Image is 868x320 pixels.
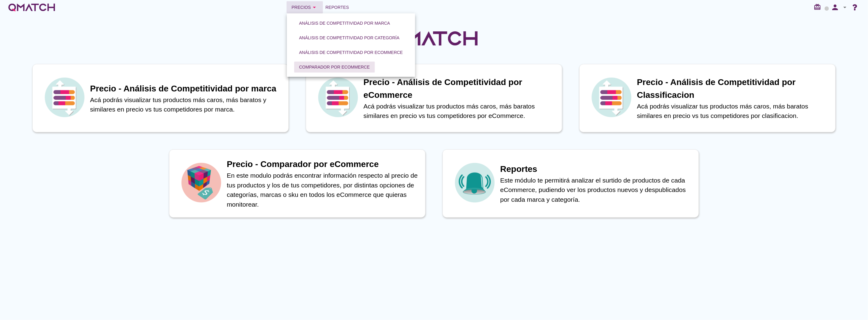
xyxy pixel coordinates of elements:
[227,171,419,209] p: En este modulo podrás encontrar información respecto al precio de tus productos y los de tus comp...
[637,101,829,121] p: Acá podrás visualizar tus productos más caros, más baratos similares en precio vs tus competidore...
[294,32,404,43] button: Análisis de competitividad por categoría
[323,1,351,13] a: Reportes
[299,35,400,41] div: Análisis de competitividad por categoría
[637,76,829,101] h1: Precio - Análisis de Competitividad por Classificacion
[287,1,323,13] button: Precios
[388,23,480,54] img: QMatchLogo
[316,76,359,119] img: icon
[814,3,823,11] i: redeem
[500,163,693,176] h1: Reportes
[291,4,318,11] div: Precios
[311,4,318,11] i: arrow_drop_down
[294,18,395,29] button: Análisis de competitividad por marca
[500,176,693,204] p: Este módulo te permitirá analizar el surtido de productos de cada eCommerce, pudiendo ver los pro...
[90,82,282,95] h1: Precio - Análisis de Competitividad por marca
[434,149,707,218] a: iconReportesEste módulo te permitirá analizar el surtido de productos de cada eCommerce, pudiendo...
[363,101,556,121] p: Acá podrás visualizar tus productos más caros, más baratos similares en precio vs tus competidore...
[841,4,848,11] i: arrow_drop_down
[294,62,375,73] button: Comparador por eCommerce
[90,95,282,114] p: Acá podrás visualizar tus productos más caros, más baratos y similares en precio vs tus competido...
[453,161,496,204] img: icon
[299,49,403,56] div: Análisis de competitividad por eCommerce
[292,60,377,74] a: Comparador por eCommerce
[292,45,410,60] a: Análisis de competitividad por eCommerce
[292,30,407,45] a: Análisis de competitividad por categoría
[571,64,844,132] a: iconPrecio - Análisis de Competitividad por ClassificacionAcá podrás visualizar tus productos más...
[24,64,297,132] a: iconPrecio - Análisis de Competitividad por marcaAcá podrás visualizar tus productos más caros, m...
[227,158,419,171] h1: Precio - Comparador por eCommerce
[292,16,397,30] a: Análisis de competitividad por marca
[325,4,349,11] span: Reportes
[294,47,408,58] button: Análisis de competitividad por eCommerce
[299,20,390,27] div: Análisis de competitividad por marca
[43,76,86,119] img: icon
[161,149,434,218] a: iconPrecio - Comparador por eCommerceEn este modulo podrás encontrar información respecto al prec...
[829,3,841,12] i: person
[363,76,556,101] h1: Precio - Análisis de Competitividad por eCommerce
[299,64,370,70] div: Comparador por eCommerce
[297,64,571,132] a: iconPrecio - Análisis de Competitividad por eCommerceAcá podrás visualizar tus productos más caro...
[180,161,222,204] img: icon
[590,76,633,119] img: icon
[7,1,56,13] a: white-qmatch-logo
